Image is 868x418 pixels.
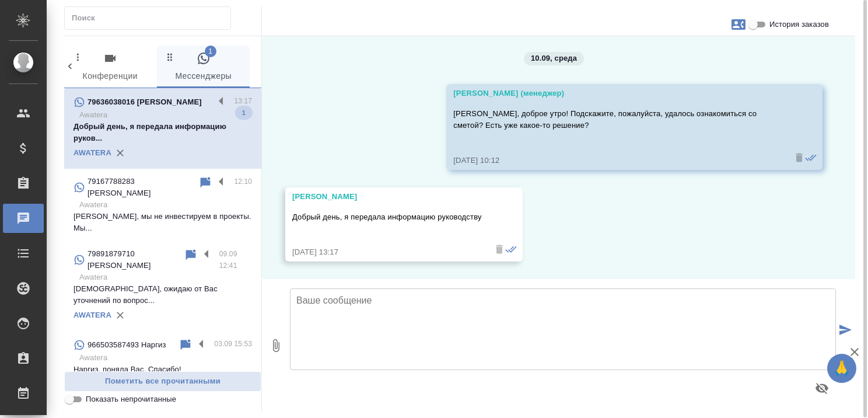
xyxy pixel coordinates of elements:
span: История заказов [769,19,829,30]
p: Наргиз, поняла Вас. Спасибо! [73,364,252,375]
p: [PERSON_NAME], доброе утро! Подскажите, пожалуйста, удалось ознакомиться со сметой? Есть уже како... [453,108,782,131]
p: 03.09 15:53 [214,338,252,350]
svg: Зажми и перетащи, чтобы поменять порядок вкладок [164,51,176,62]
p: Awatera [79,271,252,283]
button: Предпросмотр [808,374,836,402]
span: Конференции [71,51,150,83]
p: Awatera [79,109,252,121]
button: Удалить привязку [111,144,129,162]
p: [PERSON_NAME], мы не инвестируем в проекты. Мы... [73,211,252,234]
span: Мессенджеры [164,51,243,83]
p: 12:10 [234,176,252,187]
p: Awatera [79,199,252,211]
div: Пометить непрочитанным [178,338,192,352]
div: [DATE] 13:17 [292,246,482,258]
p: 10.09, среда [531,53,577,64]
div: 79636038016 [PERSON_NAME]13:17AwateraДобрый день, я передала информацию руков...1AWATERA [64,88,261,169]
p: Добрый день, я передала информацию руководству [292,211,482,223]
div: Пометить непрочитанным [184,248,198,262]
div: [PERSON_NAME] [292,191,482,203]
p: [DEMOGRAPHIC_DATA], ожидаю от Вас уточнений по вопрос... [73,283,252,306]
p: 966503587493 Наргиз [87,339,166,351]
div: [PERSON_NAME] (менеджер) [453,88,782,99]
button: Удалить привязку [111,306,129,324]
span: 1 [205,46,216,57]
p: 09.09 12:41 [219,248,252,271]
p: 79891879710 [PERSON_NAME] [87,248,184,271]
p: 79636038016 [PERSON_NAME] [87,96,202,108]
div: Пометить непрочитанным [198,176,212,190]
p: 79167788283 [PERSON_NAME] [87,176,198,199]
span: Пометить все прочитанными [71,375,255,388]
a: AWATERA [73,311,111,319]
p: Добрый день, я передала информацию руков... [73,121,252,144]
a: AWATERA [73,148,111,157]
input: Поиск [72,10,230,26]
button: Пометить все прочитанными [64,371,261,392]
button: Заявки [724,11,752,39]
span: 🙏 [832,356,852,381]
svg: Зажми и перетащи, чтобы поменять порядок вкладок [71,51,82,62]
p: Awatera [79,352,252,364]
div: [DATE] 10:12 [453,155,782,166]
button: 🙏 [827,354,856,383]
div: 79891879710 [PERSON_NAME]09.09 12:41Awatera[DEMOGRAPHIC_DATA], ожидаю от Вас уточнений по вопрос.... [64,241,261,331]
div: 79167788283 [PERSON_NAME]12:10Awatera[PERSON_NAME], мы не инвестируем в проекты. Мы... [64,169,261,241]
div: 966503587493 Наргиз03.09 15:53AwateraНаргиз, поняла Вас. Спасибо!AWATERA [64,331,261,400]
p: 13:17 [234,95,252,107]
span: 1 [235,107,253,119]
span: Показать непрочитанные [86,393,176,405]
